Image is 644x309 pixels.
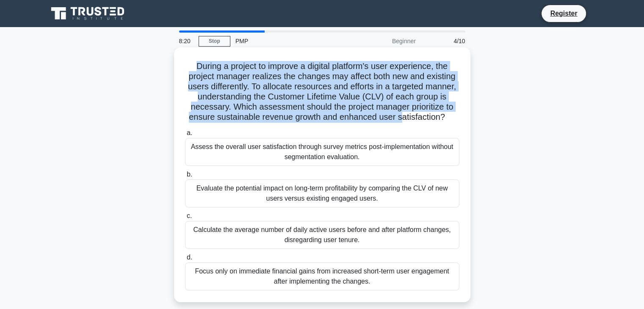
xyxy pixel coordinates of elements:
a: Register [545,8,582,19]
h5: During a project to improve a digital platform's user experience, the project manager realizes th... [184,61,460,123]
div: Evaluate the potential impact on long-term profitability by comparing the CLV of new users versus... [185,179,459,207]
a: Stop [199,36,230,47]
div: Calculate the average number of daily active users before and after platform changes, disregardin... [185,221,459,249]
span: d. [187,254,192,261]
div: 4/10 [421,33,470,50]
span: a. [187,129,192,136]
div: Focus only on immediate financial gains from increased short-term user engagement after implement... [185,262,459,290]
div: 8:20 [174,33,199,50]
div: Beginner [347,33,421,50]
div: Assess the overall user satisfaction through survey metrics post-implementation without segmentat... [185,138,459,166]
div: PMP [230,33,347,50]
span: b. [187,171,192,178]
span: c. [187,212,192,219]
